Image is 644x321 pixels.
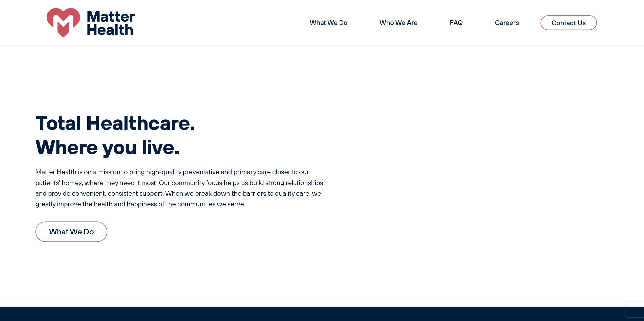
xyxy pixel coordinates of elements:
[35,221,107,242] a: What We Do
[380,18,418,27] a: Who We Are
[450,18,463,27] a: FAQ
[35,110,330,158] h1: Total Healthcare. Where you live.
[541,15,597,30] a: Contact Us
[35,166,330,209] p: Matter Health is on a mission to bring high-quality preventative and primary care closer to our p...
[495,18,519,27] a: Careers
[310,18,347,27] a: What We Do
